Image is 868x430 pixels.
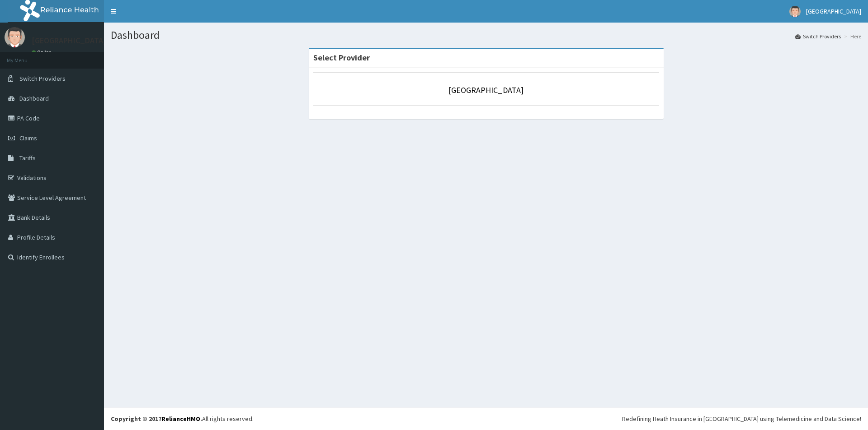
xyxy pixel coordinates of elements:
[161,415,200,423] a: RelianceHMO
[32,37,106,45] p: [GEOGRAPHIC_DATA]
[32,49,53,55] a: Online
[448,85,524,95] a: [GEOGRAPHIC_DATA]
[622,414,861,423] div: Redefining Heath Insurance in [GEOGRAPHIC_DATA] using Telemedicine and Data Science!
[19,74,66,83] span: Switch Providers
[19,94,49,102] span: Dashboard
[19,134,37,142] span: Claims
[111,415,202,423] strong: Copyright © 2017 .
[313,52,370,63] strong: Select Provider
[806,7,861,15] span: [GEOGRAPHIC_DATA]
[19,154,36,162] span: Tariffs
[111,29,861,41] h1: Dashboard
[104,407,868,430] footer: All rights reserved.
[789,6,801,17] img: User Image
[842,32,861,40] li: Here
[795,32,841,40] a: Switch Providers
[5,27,25,47] img: User Image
